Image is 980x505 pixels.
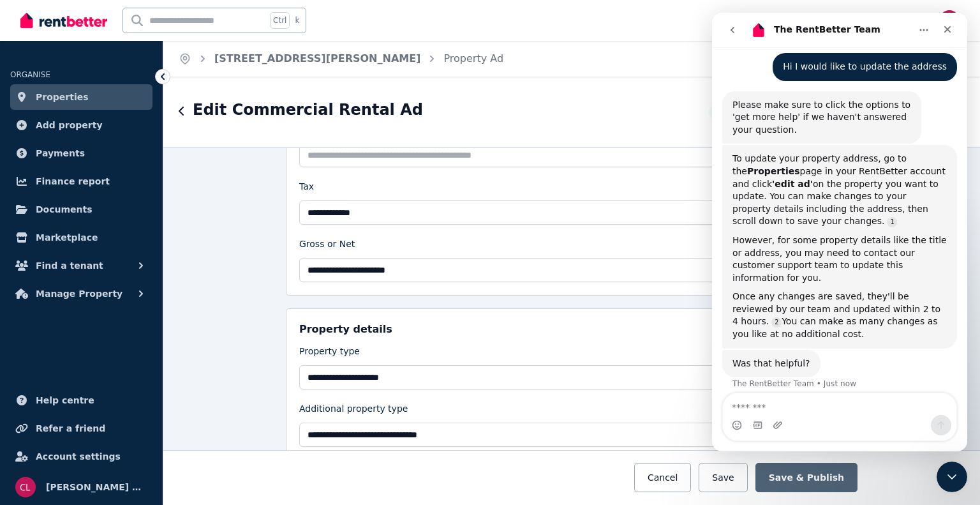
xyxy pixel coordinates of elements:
label: Gross or Net [299,237,355,255]
a: Refer a friend [10,416,152,441]
span: Help centre [36,393,94,408]
span: k [295,15,299,26]
a: Payments [10,140,152,166]
iframe: Intercom live chat [937,462,967,492]
span: Manage Property [36,286,122,301]
iframe: Intercom live chat [712,13,967,451]
span: [PERSON_NAME] & [PERSON_NAME] [46,479,147,495]
a: Finance report [10,169,152,194]
button: Save & Publish [755,463,857,492]
span: Payments [36,146,85,161]
a: [STREET_ADDRESS][PERSON_NAME] [214,52,420,64]
a: Marketplace [10,225,152,250]
a: Property Ad [443,52,503,64]
span: Documents [36,202,93,217]
button: Cancel [634,463,691,492]
a: Help centre [10,388,152,413]
label: Tax [299,180,314,198]
button: Manage Property [10,281,152,306]
img: Cheryl & Dave Lambert [939,10,960,31]
span: Account settings [36,449,121,464]
label: Additional property type [299,402,408,420]
span: Find a tenant [36,258,103,273]
span: Marketplace [36,230,98,245]
img: RentBetter [20,11,107,30]
a: Properties [10,84,152,110]
button: Find a tenant [10,253,152,278]
h1: Edit Commercial Rental Ad [193,100,423,120]
span: Ctrl [270,12,290,29]
a: Add property [10,112,152,138]
span: Finance report [36,174,110,189]
img: Cheryl & Dave Lambert [15,477,36,497]
button: Save [699,463,747,492]
span: ORGANISE [10,70,50,79]
a: Documents [10,197,152,222]
h5: Property details [299,322,392,337]
span: Add property [36,117,103,133]
label: Property type [299,345,360,363]
nav: Breadcrumb [163,41,519,77]
span: Refer a friend [36,421,105,436]
a: Account settings [10,444,152,469]
span: Properties [36,89,89,105]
